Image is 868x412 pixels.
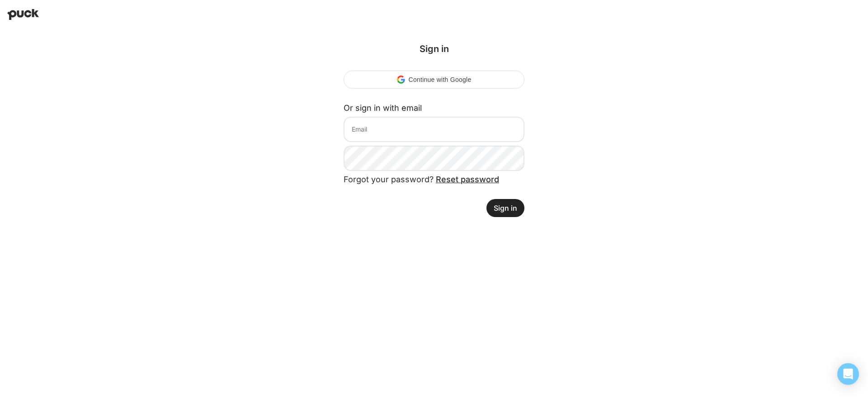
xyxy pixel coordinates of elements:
div: Sign in [344,43,524,54]
button: Sign in [486,199,524,217]
a: Reset password [436,175,499,184]
div: Continue with Google [344,71,524,89]
img: Puck home [7,9,39,20]
span: Continue with Google [409,76,472,83]
input: Email [344,117,524,142]
span: Forgot your password? [344,175,499,184]
div: Open Intercom Messenger [837,363,859,385]
label: Or sign in with email [344,103,422,113]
